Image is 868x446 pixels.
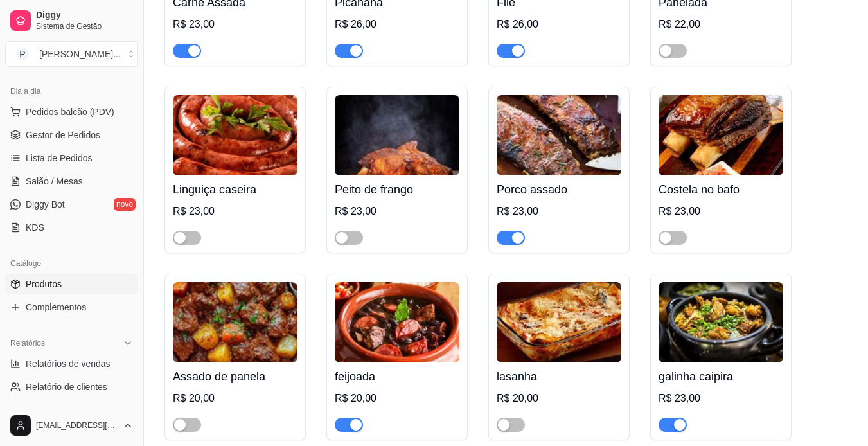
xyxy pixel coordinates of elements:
[659,95,783,175] img: product-image
[26,404,103,416] span: Relatório de mesas
[26,357,111,370] span: Relatórios de vendas
[16,48,29,60] span: P
[497,282,621,362] img: product-image
[497,95,621,175] img: product-image
[173,204,297,219] div: R$ 23,00
[26,129,100,141] span: Gestor de Pedidos
[335,95,459,175] img: product-image
[173,368,297,386] h4: Assado de panela
[335,181,459,199] h4: Peito de frango
[497,204,621,219] div: R$ 23,00
[26,380,107,393] span: Relatório de clientes
[5,125,138,145] a: Gestor de Pedidos
[335,282,459,362] img: product-image
[659,282,783,362] img: product-image
[5,41,138,67] button: Select a team
[173,95,297,175] img: product-image
[497,17,621,32] div: R$ 26,00
[335,204,459,219] div: R$ 23,00
[497,391,621,406] div: R$ 20,00
[5,253,138,274] div: Catálogo
[26,221,44,234] span: KDS
[39,48,121,60] div: [PERSON_NAME] ...
[36,10,133,21] span: Diggy
[335,368,459,386] h4: feijoada
[173,17,297,32] div: R$ 23,00
[5,217,138,238] a: KDS
[26,175,83,188] span: Salão / Mesas
[5,353,138,374] a: Relatórios de vendas
[26,278,62,290] span: Produtos
[26,152,93,165] span: Lista de Pedidos
[5,274,138,294] a: Produtos
[659,368,783,386] h4: galinha caipira
[173,391,297,406] div: R$ 20,00
[497,368,621,386] h4: lasanha
[335,17,459,32] div: R$ 26,00
[5,377,138,397] a: Relatório de clientes
[659,391,783,406] div: R$ 23,00
[335,391,459,406] div: R$ 20,00
[5,297,138,317] a: Complementos
[26,301,86,314] span: Complementos
[659,17,783,32] div: R$ 22,00
[5,148,138,168] a: Lista de Pedidos
[5,400,138,420] a: Relatório de mesas
[659,204,783,219] div: R$ 23,00
[5,171,138,192] a: Salão / Mesas
[5,410,138,441] button: [EMAIL_ADDRESS][DOMAIN_NAME]
[5,194,138,215] a: Diggy Botnovo
[173,282,297,362] img: product-image
[36,21,133,31] span: Sistema de Gestão
[5,102,138,122] button: Pedidos balcão (PDV)
[5,81,138,102] div: Dia a dia
[5,5,138,36] a: DiggySistema de Gestão
[10,338,45,348] span: Relatórios
[26,198,65,211] span: Diggy Bot
[36,420,118,431] span: [EMAIL_ADDRESS][DOMAIN_NAME]
[497,181,621,199] h4: Porco assado
[659,181,783,199] h4: Costela no bafo
[26,105,114,118] span: Pedidos balcão (PDV)
[173,181,297,199] h4: Linguiça caseira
